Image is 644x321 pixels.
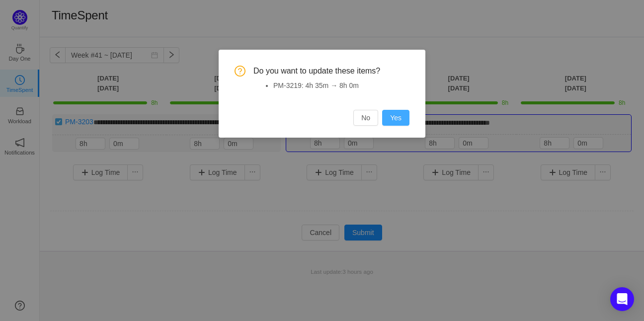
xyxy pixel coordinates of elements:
[235,66,245,77] i: icon: question-circle
[610,287,634,311] div: Open Intercom Messenger
[273,80,409,91] li: PM-3219: 4h 35m → 8h 0m
[353,110,378,126] button: No
[382,110,409,126] button: Yes
[253,66,409,77] span: Do you want to update these items?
